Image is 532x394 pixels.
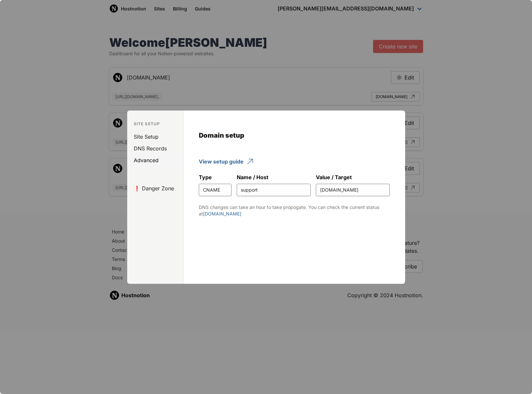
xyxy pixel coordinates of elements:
[130,143,183,154] a: DNS Records
[199,131,390,139] h4: Domain setup
[199,158,390,165] a: View setup guide
[237,173,311,181] label: Name / Host
[316,173,390,181] label: Value / Target
[127,121,183,127] p: Site Setup
[199,173,232,181] label: Type
[130,131,183,143] a: Site Setup
[203,211,241,216] a: [DOMAIN_NAME]
[130,154,183,166] a: Advanced
[130,182,183,194] a: ❗️ Danger Zone
[199,204,387,217] div: DNS changes can take an hour to take propogate. You can check the current status at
